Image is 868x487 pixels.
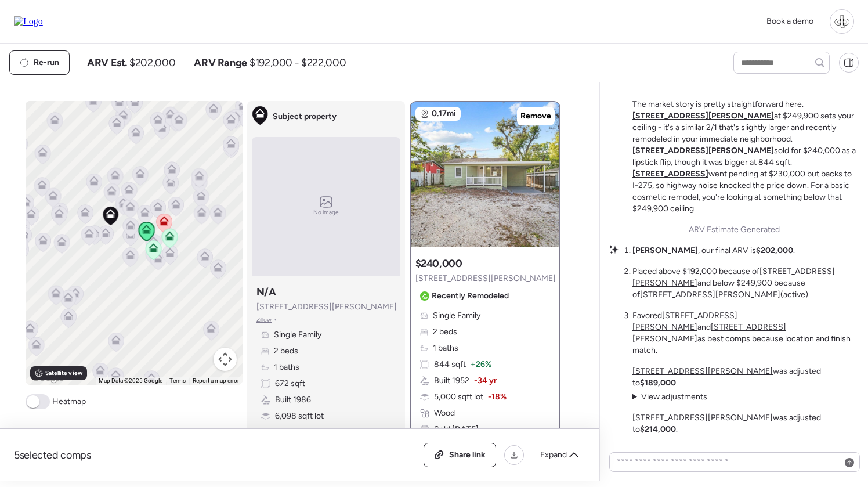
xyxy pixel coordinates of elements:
[632,310,859,356] li: Favored and as best comps because location and finish match.
[540,449,567,461] span: Expand
[632,413,773,423] a: [STREET_ADDRESS][PERSON_NAME]
[274,345,298,357] span: 2 beds
[415,273,556,284] span: [STREET_ADDRESS][PERSON_NAME]
[432,290,509,302] span: Recently Remodeled
[14,448,91,462] span: 5 selected comps
[632,366,773,376] a: [STREET_ADDRESS][PERSON_NAME]
[641,392,707,402] span: View adjustments
[766,16,813,26] span: Book a demo
[273,111,337,122] span: Subject property
[474,375,497,387] span: -34 yr
[434,375,469,387] span: Built 1952
[434,391,483,403] span: 5,000 sqft lot
[45,369,82,378] span: Satellite view
[632,246,698,255] strong: [PERSON_NAME]
[433,326,457,338] span: 2 beds
[87,56,127,70] span: ARV Est.
[434,424,479,435] span: Sold
[34,57,59,68] span: Re-run
[632,99,859,215] p: The market story is pretty straightforward here. at $249,900 sets your ceiling - it's a similar 2...
[274,362,299,373] span: 1 baths
[99,377,162,384] span: Map Data ©2025 Google
[14,16,43,27] img: Logo
[756,246,793,255] strong: $202,000
[28,370,67,385] a: Open this area in Google Maps (opens a new window)
[632,111,774,121] a: [STREET_ADDRESS][PERSON_NAME]
[640,290,780,300] a: [STREET_ADDRESS][PERSON_NAME]
[194,56,247,70] span: ARV Range
[640,378,676,388] strong: $189,000
[256,301,397,313] span: [STREET_ADDRESS][PERSON_NAME]
[433,310,480,322] span: Single Family
[449,449,486,461] span: Share link
[471,359,491,370] span: + 26%
[632,412,859,435] p: was adjusted to .
[632,391,707,403] summary: View adjustments
[632,169,708,179] a: [STREET_ADDRESS]
[632,266,859,301] li: Placed above $192,000 because of and below $249,900 because of (active).
[193,377,239,384] a: Report a map error
[169,377,186,384] a: Terms (opens in new tab)
[274,315,277,324] span: •
[275,394,311,406] span: Built 1986
[313,208,339,217] span: No image
[689,224,780,236] span: ARV Estimate Generated
[275,410,324,422] span: 6,098 sqft lot
[52,396,86,407] span: Heatmap
[488,391,507,403] span: -18%
[432,108,456,120] span: 0.17mi
[632,245,795,257] li: , our final ARV is .
[214,348,237,371] button: Map camera controls
[520,110,551,122] span: Remove
[415,257,462,270] h3: $240,000
[256,315,272,324] span: Zillow
[433,342,458,354] span: 1 baths
[632,311,737,332] a: [STREET_ADDRESS][PERSON_NAME]
[129,56,175,70] span: $202,000
[632,438,707,449] summary: View adjustments
[249,56,346,70] span: $192,000 - $222,000
[274,329,321,341] span: Single Family
[275,378,305,389] span: 672 sqft
[640,424,676,434] strong: $214,000
[275,427,306,438] span: Masonry
[28,370,67,385] img: Google
[256,285,276,299] h3: N/A
[632,366,859,389] p: was adjusted to .
[434,407,455,419] span: Wood
[434,359,466,370] span: 844 sqft
[632,146,774,156] a: [STREET_ADDRESS][PERSON_NAME]
[450,424,479,434] span: [DATE]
